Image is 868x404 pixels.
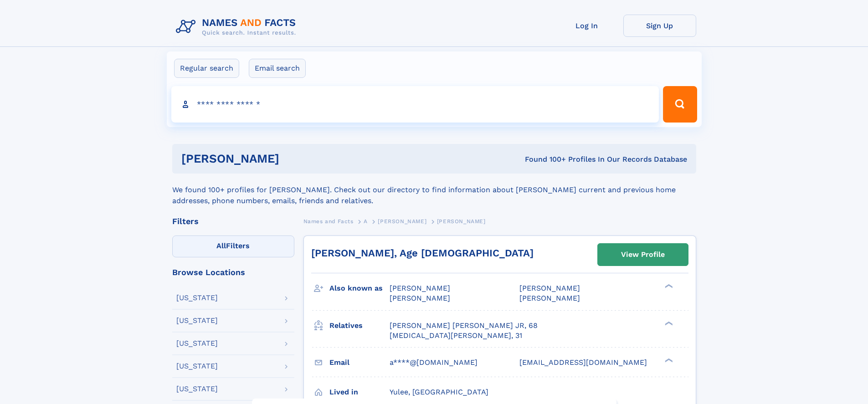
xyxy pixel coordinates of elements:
[303,215,354,227] a: Names and Facts
[364,218,368,225] span: A
[663,320,673,326] div: ❯
[172,217,294,225] div: Filters
[171,86,659,123] input: search input
[181,153,402,164] h1: [PERSON_NAME]
[598,244,688,266] a: View Profile
[176,317,218,324] div: [US_STATE]
[390,331,522,341] a: [MEDICAL_DATA][PERSON_NAME], 31
[329,384,390,400] h3: Lived in
[390,284,450,292] span: [PERSON_NAME]
[364,215,368,227] a: A
[378,218,426,225] span: [PERSON_NAME]
[378,215,426,227] a: [PERSON_NAME]
[329,318,390,333] h3: Relatives
[663,357,673,363] div: ❯
[311,247,534,259] a: [PERSON_NAME], Age [DEMOGRAPHIC_DATA]
[329,281,390,296] h3: Also known as
[402,154,687,164] div: Found 100+ Profiles In Our Records Database
[519,284,580,292] span: [PERSON_NAME]
[621,244,665,265] div: View Profile
[174,59,239,78] label: Regular search
[172,15,303,39] img: Logo Names and Facts
[176,385,218,393] div: [US_STATE]
[329,355,390,370] h3: Email
[216,241,226,250] span: All
[390,321,538,331] a: [PERSON_NAME] [PERSON_NAME] JR, 68
[663,86,697,123] button: Search Button
[390,388,488,396] span: Yulee, [GEOGRAPHIC_DATA]
[249,59,306,78] label: Email search
[172,268,294,276] div: Browse Locations
[623,15,696,37] a: Sign Up
[176,340,218,347] div: [US_STATE]
[172,174,696,206] div: We found 100+ profiles for [PERSON_NAME]. Check out our directory to find information about [PERS...
[176,294,218,302] div: [US_STATE]
[437,218,486,225] span: [PERSON_NAME]
[172,235,294,257] label: Filters
[550,15,623,37] a: Log In
[519,358,647,367] span: [EMAIL_ADDRESS][DOMAIN_NAME]
[519,294,580,302] span: [PERSON_NAME]
[390,294,450,302] span: [PERSON_NAME]
[663,283,673,289] div: ❯
[176,363,218,370] div: [US_STATE]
